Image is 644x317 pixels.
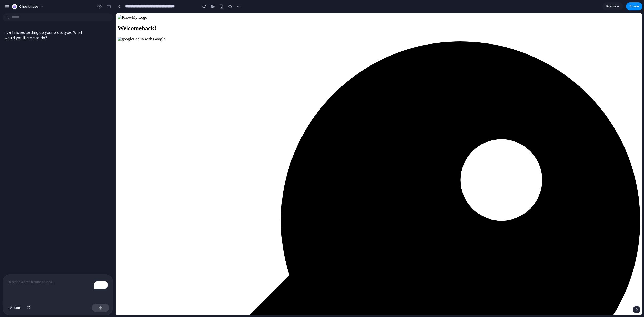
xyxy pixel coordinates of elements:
span: Edit [14,305,21,310]
p: I've finished setting up your prototype. What would you like me to do? [5,30,90,40]
div: To enrich screen reader interactions, please activate Accessibility in Grammarly extension settings [3,275,113,302]
iframe: To enrich screen reader interactions, please activate Accessibility in Grammarly extension settings [116,13,642,315]
button: Checkmate [10,3,46,11]
button: Edit [6,304,23,312]
span: Checkmate [19,4,38,9]
button: Share [626,2,642,10]
span: Preview [606,4,619,9]
a: Preview [602,2,623,10]
span: Share [629,4,639,9]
